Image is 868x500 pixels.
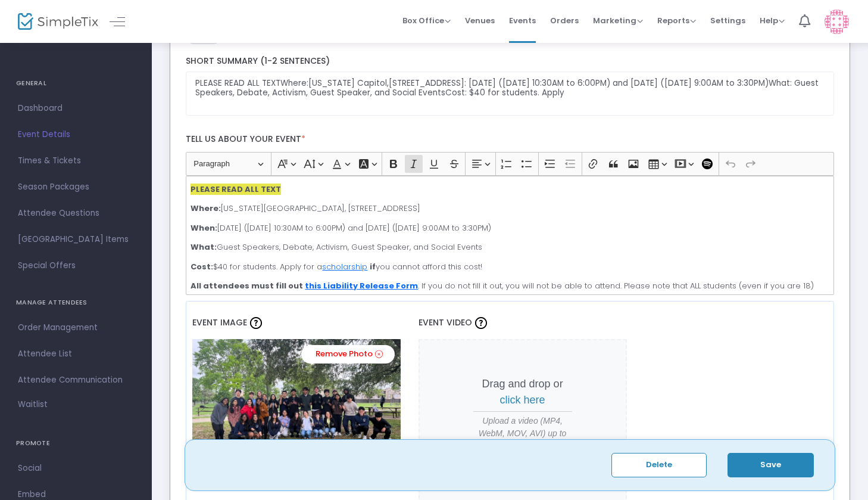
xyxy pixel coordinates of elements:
label: Tell us about your event [180,128,840,152]
strong: What: [191,241,217,253]
p: $40 for students. Apply for a you cannot afford this cost! [191,261,829,273]
p: Guest Speakers, Debate, Activism, Guest Speaker, and Social Events [191,241,829,253]
strong: When: [191,222,217,234]
span: Social [18,461,134,476]
span: Upload a video (MP4, WebM, MOV, AVI) up to 30MB and 15 seconds long. [473,415,572,465]
span: Box Office [402,15,451,26]
span: Attendee Questions [18,206,134,221]
span: Short Summary (1-2 Sentences) [186,55,330,67]
u: this Liability Release Form [305,280,418,291]
div: Editor toolbar [186,152,835,176]
span: Events [509,5,536,36]
span: Attendee Communication [18,372,134,388]
span: Marketing [593,15,643,26]
button: Save [728,453,814,477]
img: question-mark [475,317,487,329]
img: question-mark [250,317,262,329]
span: Reports [657,15,696,26]
span: Venues [465,5,495,36]
span: [GEOGRAPHIC_DATA] Items [18,232,134,247]
p: [US_STATE][GEOGRAPHIC_DATA], [STREET_ADDRESS] [191,203,829,215]
strong: PLEASE READ ALL TEXT [191,184,281,195]
span: Help [760,15,785,26]
p: . If you do not fill it out, you will not be able to attend. Please note that ALL students (even ... [191,280,829,303]
p: [DATE] ([DATE] 10:30AM to 6:00PM) and [DATE] ([DATE] 9:00AM to 3:30PM) [191,222,829,234]
span: Event Video [419,316,472,328]
div: Rich Text Editor, main [186,176,835,295]
a: scholarship [322,261,367,272]
span: Season Packages [18,179,134,195]
span: Event Details [18,127,134,142]
img: tempImage7GJrLa.jpg [192,339,401,470]
span: Dashboard [18,101,134,116]
button: Paragraph [188,155,268,173]
span: Settings [710,5,745,36]
strong: Where: [191,203,221,214]
strong: Cost: [191,261,213,272]
button: Delete [611,453,707,477]
strong: if [370,261,376,272]
span: Event Image [192,316,247,328]
a: this Liability Release Form [303,280,418,291]
h4: MANAGE ATTENDEES [16,291,136,315]
h4: PROMOTE [16,431,136,455]
span: Times & Tickets [18,153,134,169]
p: Drag and drop or [473,376,572,408]
span: Waitlist [18,399,48,411]
span: Order Management [18,320,134,336]
span: Orders [550,5,579,36]
span: Paragraph [193,157,255,171]
span: Attendee List [18,346,134,362]
span: Special Offers [18,258,134,274]
h4: GENERAL [16,72,136,95]
strong: All attendees must fill out [191,280,303,291]
span: click here [500,394,545,406]
a: Remove Photo [301,345,395,364]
